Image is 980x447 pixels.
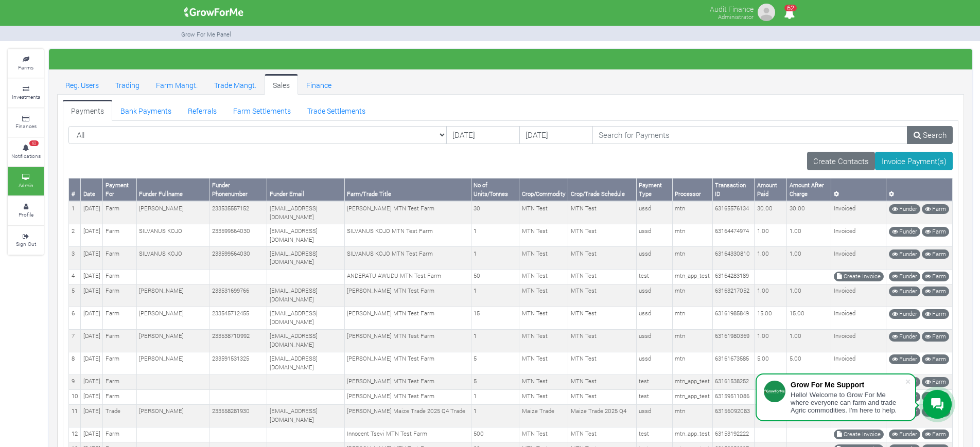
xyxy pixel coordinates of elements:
td: Invoiced [831,201,886,224]
td: [DATE] [81,329,103,352]
td: 63161980369 [712,329,754,352]
td: Invoiced [831,284,886,307]
a: Farm [922,430,949,439]
th: Crop/Trade Schedule [568,178,636,201]
a: Funder [889,430,920,439]
td: 233591531325 [209,352,267,374]
td: Farm [103,389,137,404]
small: Notifications [11,152,41,159]
td: MTN Test [568,352,636,374]
a: Farm [922,332,949,342]
td: 2 [69,224,81,247]
a: Funder [889,309,920,319]
td: Farm [103,329,137,352]
td: [EMAIL_ADDRESS][DOMAIN_NAME] [267,329,344,352]
a: Invoice Payment(s) [875,152,953,170]
td: ussd [636,307,672,329]
td: 1.00 [787,329,831,352]
a: Create Contacts [807,152,876,170]
a: Farm [922,204,949,214]
td: [DATE] [81,352,103,374]
td: Farm [103,284,137,307]
td: 1 [69,201,81,224]
td: [PERSON_NAME] Maize Trade 2025 Q4 Trade [344,404,471,427]
td: MTN Test [568,201,636,224]
td: MTN Test [568,389,636,404]
td: 5 [471,374,519,389]
td: test [636,427,672,442]
a: Sign Out [8,226,44,255]
td: Farm [103,374,137,389]
img: growforme image [756,2,777,23]
td: 5 [69,284,81,307]
th: Crop/Commodity [519,178,568,201]
input: Search for Payments [592,126,908,145]
td: ANDERATU AWUDU MTN Test Farm [344,269,471,284]
td: mtn [672,247,712,270]
td: [DATE] [81,247,103,270]
td: Farm [103,201,137,224]
td: 1.00 [755,284,787,307]
td: 6 [69,307,81,329]
td: MTN Test [519,224,568,247]
td: 233545712455 [209,307,267,329]
td: 63153192222 [712,427,754,442]
td: ussd [636,247,672,270]
td: 15.00 [787,307,831,329]
td: [DATE] [81,427,103,442]
td: [PERSON_NAME] [136,284,209,307]
td: 787.50 [755,404,787,427]
td: SILVANUS KOJO MTN Test Farm [344,224,471,247]
td: mtn [672,224,712,247]
td: 11 [69,404,81,427]
td: MTN Test [519,284,568,307]
a: Trade Settlements [299,100,374,120]
td: 8 [69,352,81,374]
th: Payment For [103,178,137,201]
td: ussd [636,329,672,352]
td: 4 [69,269,81,284]
a: Investments [8,79,44,107]
th: Funder Fullname [136,178,209,201]
td: MTN Test [568,307,636,329]
p: Audit Finance [710,2,754,14]
td: MTN Test [568,247,636,270]
td: 63161673585 [712,352,754,374]
a: Funder [889,204,920,214]
td: [PERSON_NAME] MTN Test Farm [344,329,471,352]
td: ussd [636,201,672,224]
th: No of Units/Tonnes [471,178,519,201]
a: Farm Settlements [225,100,299,120]
td: mtn [672,307,712,329]
a: Farm Mangt. [148,74,206,95]
td: [PERSON_NAME] MTN Test Farm [344,374,471,389]
a: Farms [8,49,44,78]
a: Funder [889,272,920,281]
td: Invoiced [831,247,886,270]
td: MTN Test [519,352,568,374]
td: MTN Test [519,307,568,329]
span: 62 [784,5,797,11]
td: 63163217052 [712,284,754,307]
td: [EMAIL_ADDRESS][DOMAIN_NAME] [267,352,344,374]
td: 63159511086 [712,389,754,404]
td: 12 [69,427,81,442]
td: [PERSON_NAME] MTN Test Farm [344,307,471,329]
td: SILVANUS KOJO [136,224,209,247]
td: MTN Test [568,374,636,389]
td: mtn_app_test [672,374,712,389]
td: 3 [69,247,81,270]
td: [EMAIL_ADDRESS][DOMAIN_NAME] [267,284,344,307]
a: 62 [779,10,799,20]
td: mtn_app_test [672,427,712,442]
td: ussd [636,404,672,427]
a: Create Invoice [834,430,884,439]
td: [DATE] [81,404,103,427]
td: MTN Test [519,427,568,442]
td: [PERSON_NAME] MTN Test Farm [344,389,471,404]
td: [EMAIL_ADDRESS][DOMAIN_NAME] [267,247,344,270]
a: Farm [922,354,949,364]
img: growforme image [181,2,247,23]
small: Sign Out [16,240,36,247]
td: 1.00 [787,247,831,270]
